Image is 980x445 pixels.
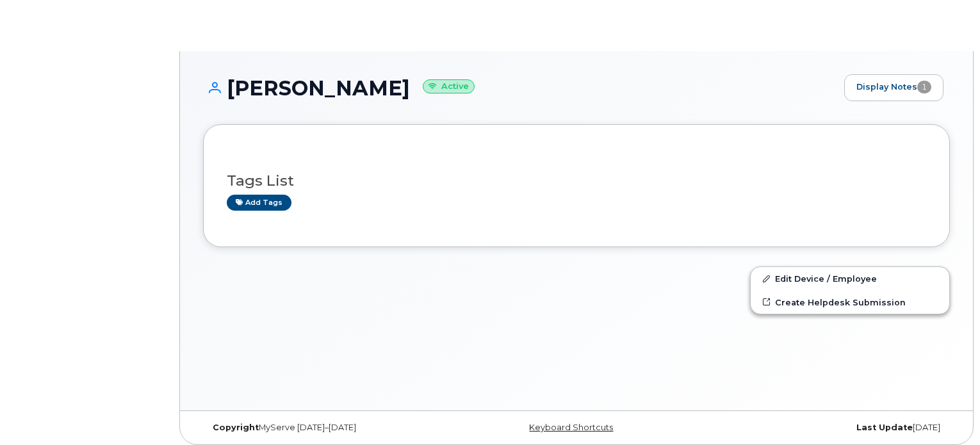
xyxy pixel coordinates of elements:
a: Keyboard Shortcuts [529,423,613,432]
a: Create Helpdesk Submission [751,291,949,314]
strong: Last Update [856,423,913,432]
a: Display Notes1 [844,74,943,101]
h3: Tags List [227,173,926,189]
a: Edit Device / Employee [751,267,949,290]
strong: Copyright [213,423,259,432]
h1: [PERSON_NAME] [203,77,838,99]
span: 1 [917,81,931,93]
small: Active [423,79,475,94]
div: [DATE] [701,423,950,433]
div: MyServe [DATE]–[DATE] [203,423,452,433]
a: Add tags [227,195,291,211]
